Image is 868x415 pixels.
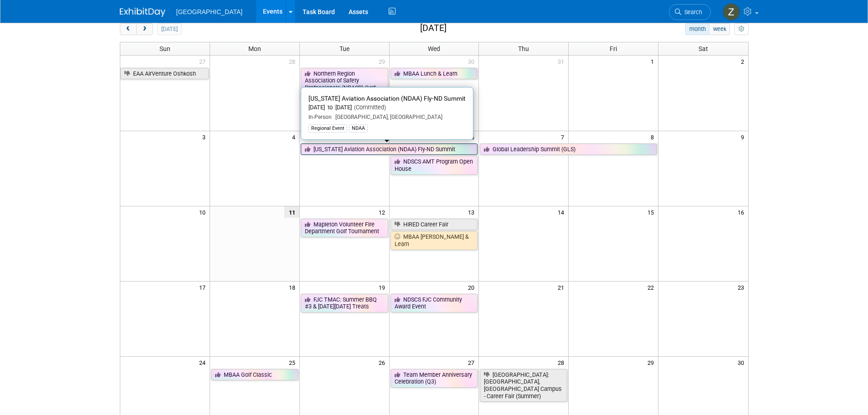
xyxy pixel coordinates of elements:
[159,45,170,52] span: Sun
[669,4,711,20] a: Search
[390,156,478,174] a: NDSCS AMT Program Open House
[301,68,388,101] a: Northern Region Association of Safety Professionals (NRASP) Golf Outing
[301,219,388,237] a: Mapleton Volunteer Fire Department Golf Tournament
[467,206,478,218] span: 13
[198,56,210,67] span: 27
[378,357,389,368] span: 26
[308,114,332,120] span: In-Person
[467,357,478,368] span: 27
[390,231,478,250] a: MBAA [PERSON_NAME] & Learn
[647,206,658,218] span: 15
[390,294,478,313] a: NDSCS FJC Community Award Event
[288,357,299,368] span: 25
[390,369,478,388] a: Team Member Anniversary Celebration (Q3)
[557,56,568,67] span: 31
[332,114,442,120] span: [GEOGRAPHIC_DATA], [GEOGRAPHIC_DATA]
[390,68,478,80] a: MBAA Lunch & Learn
[198,282,210,293] span: 17
[201,131,210,143] span: 3
[428,45,440,52] span: Wed
[198,206,210,218] span: 10
[288,282,299,293] span: 18
[120,68,209,80] a: EAA AirVenture Oshkosh
[740,56,748,67] span: 2
[647,282,658,293] span: 22
[308,104,466,112] div: [DATE] to [DATE]
[560,131,568,143] span: 7
[737,282,748,293] span: 23
[739,26,745,32] i: Personalize Calendar
[248,45,261,52] span: Mon
[737,357,748,368] span: 30
[211,369,298,381] a: MBAA Golf Classic
[557,206,568,218] span: 14
[650,56,658,67] span: 1
[120,8,165,17] img: ExhibitDay
[681,9,702,15] span: Search
[723,3,740,20] img: Zoe Graham
[737,206,748,218] span: 16
[378,56,389,67] span: 29
[420,23,447,33] h2: [DATE]
[308,95,466,102] span: [US_STATE] Aviation Association (NDAA) Fly-ND Summit
[610,45,617,52] span: Fri
[301,294,388,313] a: FJC TMAC: Summer BBQ #3 & [DATE][DATE] Treats
[291,131,299,143] span: 4
[467,56,478,67] span: 30
[198,357,210,368] span: 24
[647,357,658,368] span: 29
[470,131,478,143] span: 6
[136,23,153,35] button: next
[378,206,389,218] span: 12
[288,56,299,67] span: 28
[339,45,349,52] span: Tue
[157,23,181,35] button: [DATE]
[480,143,657,155] a: Global Leadership Summit (GLS)
[349,124,368,133] div: NDAA
[378,282,389,293] span: 19
[308,124,347,133] div: Regional Event
[390,219,478,231] a: HIRED Career Fair
[557,282,568,293] span: 21
[284,206,299,218] span: 11
[352,104,386,111] span: (Committed)
[740,131,748,143] span: 9
[467,282,478,293] span: 20
[120,23,137,35] button: prev
[518,45,529,52] span: Thu
[650,131,658,143] span: 8
[685,23,709,35] button: month
[301,143,478,155] a: [US_STATE] Aviation Association (NDAA) Fly-ND Summit
[480,369,567,402] a: [GEOGRAPHIC_DATA]: [GEOGRAPHIC_DATA], [GEOGRAPHIC_DATA] Campus - Career Fair (Summer)
[176,8,243,15] span: [GEOGRAPHIC_DATA]
[709,23,730,35] button: week
[699,45,708,52] span: Sat
[734,23,748,35] button: myCustomButton
[557,357,568,368] span: 28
